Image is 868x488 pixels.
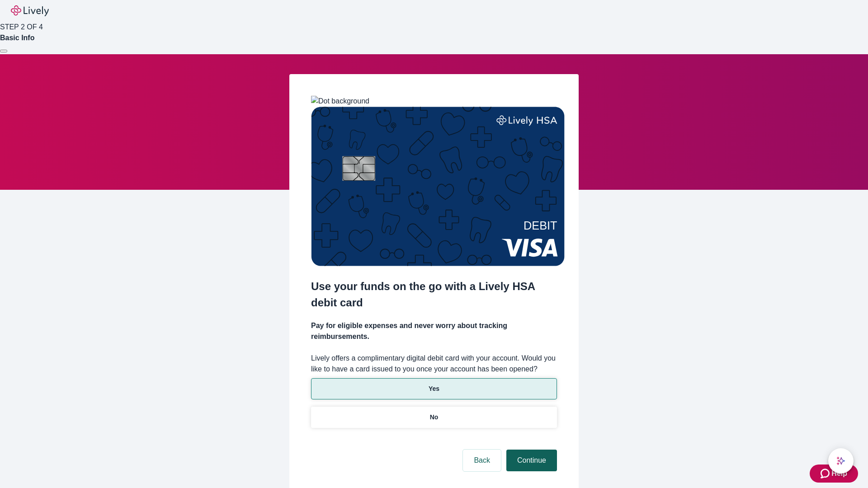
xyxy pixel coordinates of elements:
button: Back [463,450,501,471]
label: Lively offers a complimentary digital debit card with your account. Would you like to have a card... [311,353,557,375]
img: Lively [11,5,49,16]
h2: Use your funds on the go with a Lively HSA debit card [311,278,557,311]
img: Dot background [311,96,369,107]
span: Help [831,468,847,479]
button: chat [828,448,854,474]
p: Yes [429,384,439,394]
button: Yes [311,378,557,399]
button: Zendesk support iconHelp [810,465,858,483]
svg: Zendesk support icon [821,468,831,479]
img: Debit card [311,107,565,266]
p: No [430,413,439,422]
button: Continue [506,450,557,471]
svg: Lively AI Assistant [836,456,845,465]
button: No [311,407,557,428]
h4: Pay for eligible expenses and never worry about tracking reimbursements. [311,320,557,342]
